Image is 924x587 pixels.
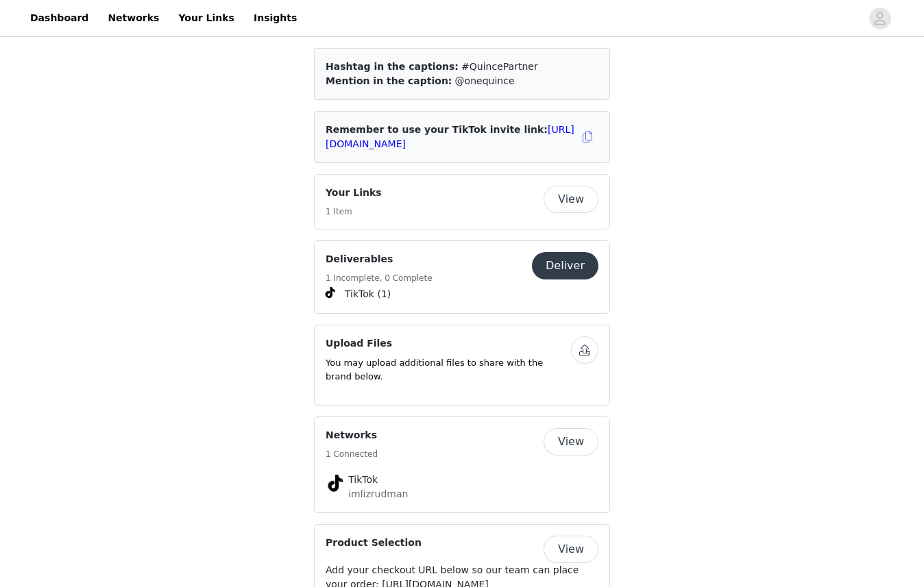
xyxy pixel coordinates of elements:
[326,124,574,149] span: Remember to use your TikTok invite link:
[544,186,598,213] button: View
[345,287,391,301] span: TikTok (1)
[314,240,610,314] div: Deliverables
[22,3,97,34] a: Dashboard
[245,3,305,34] a: Insights
[873,8,886,29] div: avatar
[99,3,167,34] a: Networks
[314,416,610,513] div: Networks
[326,356,571,383] p: You may upload additional files to share with the brand below.
[326,428,378,442] h4: Networks
[326,336,571,351] h4: Upload Files
[461,61,538,72] span: #QuincePartner
[544,536,598,563] button: View
[326,186,382,200] h4: Your Links
[170,3,243,34] a: Your Links
[532,252,598,279] button: Deliver
[326,61,459,72] span: Hashtag in the captions:
[544,428,598,455] button: View
[326,272,433,284] h5: 1 Incomplete, 0 Complete
[326,252,433,266] h4: Deliverables
[326,75,452,86] span: Mention in the caption:
[455,75,515,86] span: @onequince
[326,448,378,460] h5: 1 Connected
[348,473,576,487] h4: TikTok
[326,536,422,550] h4: Product Selection
[326,205,382,218] h5: 1 Item
[348,487,576,501] p: imlizrudman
